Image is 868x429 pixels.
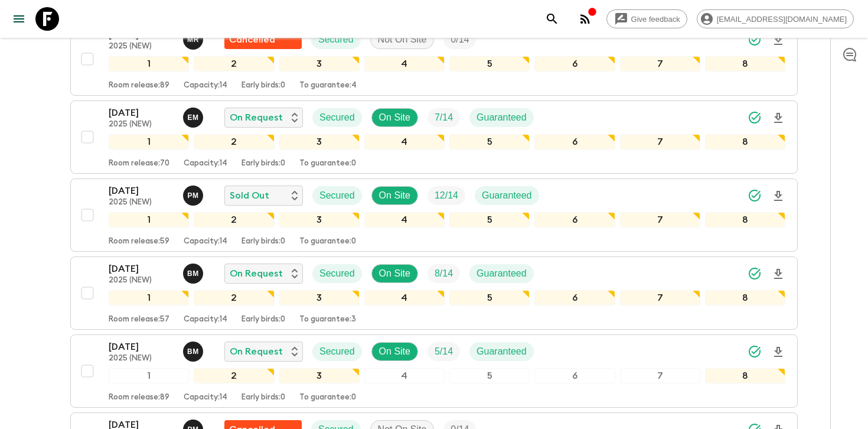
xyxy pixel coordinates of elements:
[299,315,356,324] p: To guarantee: 3
[534,368,615,383] div: 6
[229,32,275,47] p: Cancelled
[435,110,453,125] p: 7 / 14
[194,56,274,71] div: 2
[748,266,762,281] svg: Synced Successfully
[449,290,530,305] div: 5
[242,237,285,246] p: Early birds: 0
[477,110,527,125] p: Guaranteed
[451,32,469,47] p: 0 / 14
[379,110,410,125] p: On Site
[299,393,356,402] p: To guarantee: 0
[435,188,458,203] p: 12 / 14
[194,134,274,149] div: 2
[364,290,445,305] div: 4
[748,344,762,359] svg: Synced Successfully
[364,368,445,383] div: 4
[705,134,785,149] div: 8
[184,315,227,324] p: Capacity: 14
[299,159,356,168] p: To guarantee: 0
[477,266,527,281] p: Guaranteed
[379,344,410,359] p: On Site
[70,256,798,330] button: [DATE]2025 (NEW)Bruno MeloOn RequestSecuredOn SiteTrip FillGuaranteed12345678Room release:57Capac...
[183,189,205,199] span: Paula Medeiros
[194,368,274,383] div: 2
[279,368,360,383] div: 3
[435,266,453,281] p: 8 / 14
[183,108,205,128] button: EM
[230,110,283,125] p: On Request
[371,108,418,127] div: On Site
[109,134,189,149] div: 1
[371,186,418,205] div: On Site
[534,290,615,305] div: 6
[183,264,205,284] button: BM
[771,33,785,47] svg: Download Onboarding
[183,186,205,206] button: PM
[319,188,355,203] p: Secured
[705,56,785,71] div: 8
[318,32,354,47] p: Secured
[183,345,205,355] span: Bruno Melo
[70,22,798,96] button: [DATE]2025 (NEW)Mario RangelFlash Pack cancellationSecuredNot On SiteTrip Fill12345678Room releas...
[109,237,169,246] p: Room release: 59
[428,264,460,283] div: Trip Fill
[230,266,283,281] p: On Request
[625,15,687,24] span: Give feedback
[183,111,205,121] span: Eduardo Miranda
[312,264,362,283] div: Secured
[378,32,427,47] p: Not On Site
[771,267,785,281] svg: Download Onboarding
[187,347,199,356] p: B M
[109,262,174,276] p: [DATE]
[449,368,530,383] div: 5
[109,81,169,90] p: Room release: 89
[435,344,453,359] p: 5 / 14
[534,212,615,227] div: 6
[187,35,199,44] p: M R
[109,276,174,285] p: 2025 (NEW)
[242,393,285,402] p: Early birds: 0
[705,212,785,227] div: 8
[771,345,785,359] svg: Download Onboarding
[312,186,362,205] div: Secured
[187,269,199,278] p: B M
[224,30,302,49] div: Flash Pack cancellation
[428,186,465,205] div: Trip Fill
[194,212,274,227] div: 2
[187,113,198,122] p: E M
[183,30,205,50] button: MR
[109,159,169,168] p: Room release: 70
[319,344,355,359] p: Secured
[364,134,445,149] div: 4
[109,120,174,129] p: 2025 (NEW)
[70,100,798,174] button: [DATE]2025 (NEW)Eduardo MirandaOn RequestSecuredOn SiteTrip FillGuaranteed12345678Room release:70...
[109,290,189,305] div: 1
[748,32,762,47] svg: Synced Successfully
[449,212,530,227] div: 5
[7,7,31,31] button: menu
[279,290,360,305] div: 3
[109,106,174,120] p: [DATE]
[620,290,700,305] div: 7
[443,30,476,49] div: Trip Fill
[109,315,169,324] p: Room release: 57
[477,344,527,359] p: Guaranteed
[748,188,762,203] svg: Synced Successfully
[379,266,410,281] p: On Site
[364,212,445,227] div: 4
[187,191,198,200] p: P M
[771,111,785,125] svg: Download Onboarding
[370,30,435,49] div: Not On Site
[534,56,615,71] div: 6
[279,134,360,149] div: 3
[449,134,530,149] div: 5
[319,266,355,281] p: Secured
[371,342,418,361] div: On Site
[312,108,362,127] div: Secured
[748,110,762,125] svg: Synced Successfully
[606,9,687,28] a: Give feedback
[70,178,798,252] button: [DATE]2025 (NEW)Paula MedeirosSold OutSecuredOn SiteTrip FillGuaranteed12345678Room release:59Cap...
[311,30,361,49] div: Secured
[109,340,174,354] p: [DATE]
[109,354,174,363] p: 2025 (NEW)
